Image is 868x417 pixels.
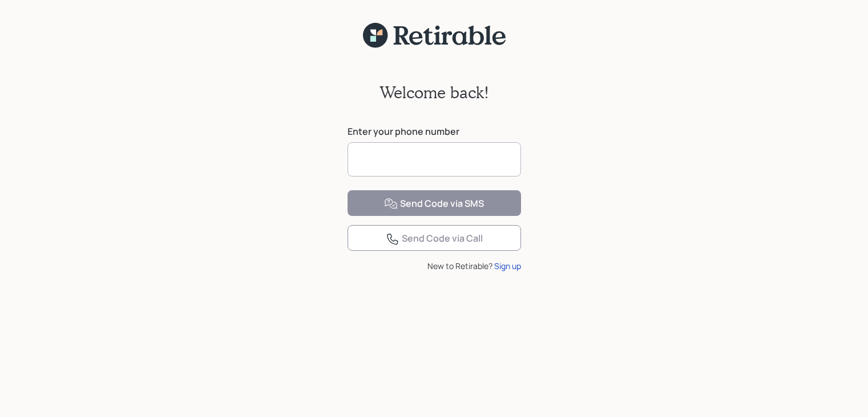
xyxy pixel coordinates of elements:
button: Send Code via SMS [348,190,521,216]
div: New to Retirable? [348,260,521,272]
h2: Welcome back! [380,83,489,102]
div: Send Code via SMS [384,197,484,211]
div: Send Code via Call [386,232,483,246]
div: Sign up [494,260,521,272]
button: Send Code via Call [348,225,521,251]
label: Enter your phone number [348,125,521,138]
